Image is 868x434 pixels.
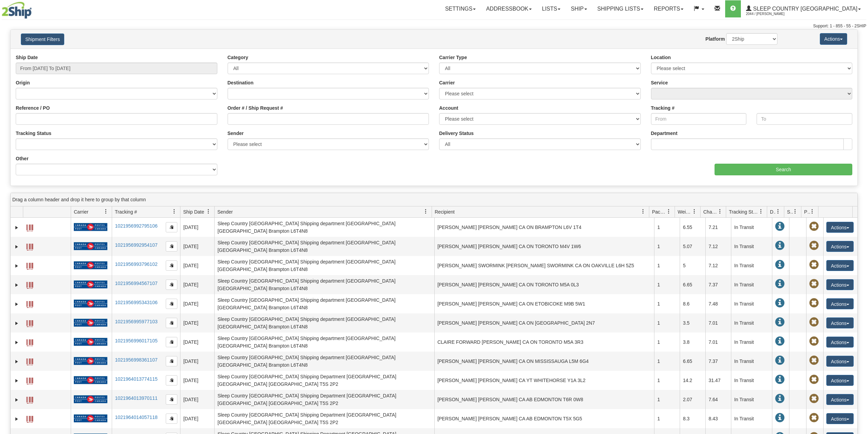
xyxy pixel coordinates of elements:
td: 7.64 [705,390,731,409]
a: Packages filter column settings [663,206,675,217]
a: Label [26,355,33,366]
td: 7.12 [705,237,731,256]
div: grid grouping header [11,193,857,206]
td: [PERSON_NAME] [PERSON_NAME] CA AB EDMONTON T6R 0W8 [434,390,654,409]
a: Expand [13,396,20,403]
span: Sender [217,208,233,215]
a: Expand [13,416,20,422]
label: Tracking Status [16,130,51,137]
img: 20 - Canada Post [74,299,107,308]
td: [DATE] [180,256,214,275]
button: Actions [826,222,854,233]
span: Sleep Country [GEOGRAPHIC_DATA] [751,6,857,12]
td: Sleep Country [GEOGRAPHIC_DATA] Shipping department [GEOGRAPHIC_DATA] [GEOGRAPHIC_DATA] Brampton ... [214,313,434,333]
button: Copy to clipboard [166,356,177,366]
button: Copy to clipboard [166,299,177,309]
td: 1 [654,371,680,390]
button: Actions [826,356,854,367]
button: Copy to clipboard [166,260,177,271]
td: [DATE] [180,275,214,294]
a: Expand [13,377,20,384]
img: 20 - Canada Post [74,338,107,346]
button: Actions [820,33,847,45]
td: 14.2 [680,371,705,390]
img: 20 - Canada Post [74,242,107,250]
span: In Transit [775,279,785,289]
a: Charge filter column settings [714,206,726,217]
span: Carrier [74,208,89,215]
a: 1021956995343106 [115,300,158,305]
td: In Transit [731,218,772,237]
td: 8.3 [680,409,705,428]
span: Tracking # [115,208,137,215]
button: Copy to clipboard [166,337,177,347]
a: Label [26,279,33,290]
td: [PERSON_NAME] [PERSON_NAME] CA AB EDMONTON T5X 5G5 [434,409,654,428]
label: Other [16,155,28,162]
span: In Transit [775,241,785,250]
td: 8.6 [680,294,705,313]
td: 1 [654,352,680,371]
td: In Transit [731,294,772,313]
a: Label [26,413,33,424]
span: In Transit [775,394,785,404]
a: Reports [649,0,689,17]
label: Order # / Ship Request # [228,105,283,111]
span: Charge [703,208,718,215]
td: [PERSON_NAME] [PERSON_NAME] CA ON [GEOGRAPHIC_DATA] 2N7 [434,313,654,333]
a: Tracking # filter column settings [168,206,180,217]
span: Ship Date [183,208,204,215]
button: Actions [826,337,854,348]
button: Copy to clipboard [166,222,177,232]
a: 1021964013774115 [115,376,158,382]
label: Origin [16,79,30,86]
td: CLAIRE FORWARD [PERSON_NAME] CA ON TORONTO M5A 3R3 [434,333,654,352]
td: 1 [654,390,680,409]
td: 6.65 [680,275,705,294]
a: 1021956992954107 [115,242,158,248]
span: Pickup Not Assigned [809,279,819,289]
button: Actions [826,241,854,252]
td: Sleep Country [GEOGRAPHIC_DATA] Shipping department [GEOGRAPHIC_DATA] [GEOGRAPHIC_DATA] Brampton ... [214,352,434,371]
td: 3.5 [680,313,705,333]
label: Department [651,130,678,137]
td: [DATE] [180,333,214,352]
button: Copy to clipboard [166,241,177,252]
img: 20 - Canada Post [74,280,107,289]
a: Label [26,317,33,328]
td: Sleep Country [GEOGRAPHIC_DATA] Shipping department [GEOGRAPHIC_DATA] [GEOGRAPHIC_DATA] Brampton ... [214,294,434,313]
a: Lists [537,0,566,17]
span: In Transit [775,260,785,270]
span: Pickup Not Assigned [809,337,819,346]
td: In Transit [731,237,772,256]
iframe: chat widget [852,182,867,252]
button: Copy to clipboard [166,375,177,385]
a: Label [26,336,33,347]
a: Expand [13,320,20,327]
button: Actions [826,279,854,290]
a: 1021964013970111 [115,395,158,401]
input: To [757,113,852,125]
a: Label [26,260,33,271]
td: 1 [654,409,680,428]
td: 6.65 [680,352,705,371]
label: Ship Date [16,54,38,61]
td: 2.07 [680,390,705,409]
span: In Transit [775,337,785,346]
td: [PERSON_NAME] [PERSON_NAME] CA ON MISSISSAUGA L5M 6G4 [434,352,654,371]
button: Actions [826,375,854,386]
input: From [651,113,747,125]
a: Sender filter column settings [420,206,432,217]
a: Label [26,375,33,385]
img: 20 - Canada Post [74,261,107,270]
a: Carrier filter column settings [100,206,112,217]
img: 20 - Canada Post [74,357,107,365]
span: Pickup Not Assigned [809,298,819,308]
td: Sleep Country [GEOGRAPHIC_DATA] Shipping department [GEOGRAPHIC_DATA] [GEOGRAPHIC_DATA] Brampton ... [214,275,434,294]
label: Carrier [439,79,455,86]
td: [DATE] [180,294,214,313]
img: 20 - Canada Post [74,395,107,404]
img: 20 - Canada Post [74,414,107,423]
a: 1021956996017105 [115,338,158,343]
a: Expand [13,243,20,250]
